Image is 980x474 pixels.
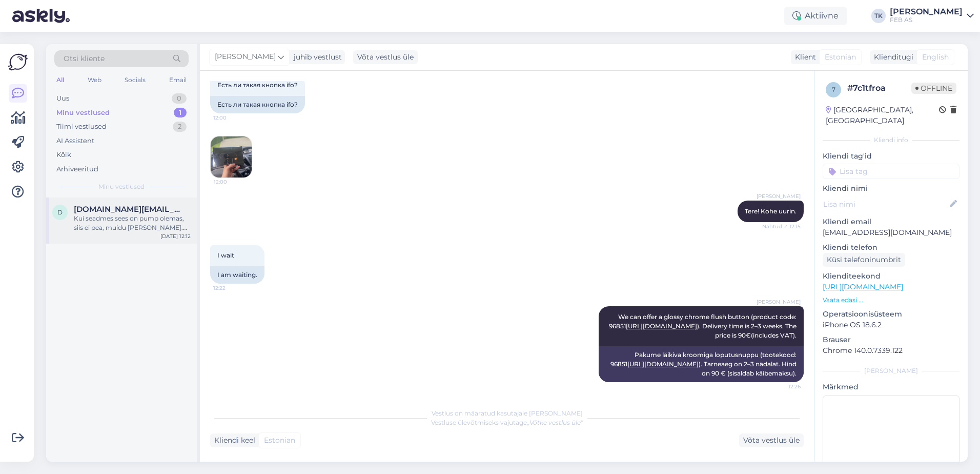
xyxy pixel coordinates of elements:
span: d [57,208,63,216]
input: Lisa nimi [823,199,948,210]
span: Vestlus on määratud kasutajale [PERSON_NAME] [432,409,583,417]
div: Socials [122,73,148,87]
span: Есть ли такая кнопка ifo? [217,81,298,89]
div: Küsi telefoninumbrit [823,253,905,267]
span: [PERSON_NAME] [757,192,801,200]
div: Kui seadmes sees on pump olemas, siis ei pea, muidu [PERSON_NAME]. [PERSON_NAME] oskab täpsemalt ... [74,214,191,232]
span: 12:00 [214,178,252,186]
div: All [54,73,66,87]
span: Minu vestlused [98,182,145,191]
span: Otsi kliente [64,53,105,64]
div: Pakume läikiva kroomiga loputusnuppu (tootekood: 96851 ). Tarneaeg on 2–3 nädalat. Hind on 90 € (... [599,346,804,382]
p: Chrome 140.0.7339.122 [823,345,959,356]
i: „Võtke vestlus üle” [527,419,583,426]
div: [DATE] 12:12 [160,232,191,240]
div: I am waiting. [210,266,264,284]
p: iPhone OS 18.6.2 [823,320,959,330]
div: juhib vestlust [290,52,342,63]
span: We can offer a glossy chrome flush button (product code: 96851 ). Delivery time is 2–3 weeks. The... [609,313,798,339]
span: [PERSON_NAME] [757,298,801,306]
span: Offline [911,83,956,94]
div: Email [167,73,189,87]
span: Estonian [264,435,295,446]
div: Võta vestlus üle [739,433,804,447]
div: Võta vestlus üle [353,50,418,64]
span: 12:26 [762,383,801,390]
div: [GEOGRAPHIC_DATA], [GEOGRAPHIC_DATA] [826,105,939,126]
div: Kliendi info [823,135,959,145]
div: Web [86,73,104,87]
p: Operatsioonisüsteem [823,309,959,320]
div: 2 [173,122,187,132]
div: Kliendi keel [210,435,255,446]
a: [URL][DOMAIN_NAME] [627,360,699,368]
div: Kõik [56,150,71,160]
div: AI Assistent [56,136,94,146]
span: Vestluse ülevõtmiseks vajutage [431,419,583,426]
div: # 7c1tfroa [847,82,911,94]
div: 0 [172,93,187,104]
p: Klienditeekond [823,271,959,282]
div: Tiimi vestlused [56,122,107,132]
span: English [922,52,949,63]
p: Kliendi email [823,216,959,227]
span: 7 [832,86,835,93]
p: Kliendi tag'id [823,151,959,162]
div: Arhiveeritud [56,164,98,174]
div: Есть ли такая кнопка ifo? [210,96,305,113]
img: Askly Logo [8,52,28,72]
p: Märkmed [823,382,959,392]
div: Klienditugi [870,52,913,63]
p: Vaata edasi ... [823,295,959,305]
span: Tere! Kohe uurin. [745,207,797,215]
div: [PERSON_NAME] [823,366,959,376]
span: 12:00 [213,114,252,122]
p: Kliendi nimi [823,183,959,194]
span: 12:22 [213,284,252,292]
a: [PERSON_NAME]FEB AS [890,8,974,24]
a: [URL][DOMAIN_NAME] [626,322,697,330]
a: [URL][DOMAIN_NAME] [823,282,903,291]
span: diesel000t.ru@mail.ru [74,205,180,214]
div: FEB AS [890,16,963,24]
div: Uus [56,93,69,104]
p: [EMAIL_ADDRESS][DOMAIN_NAME] [823,227,959,238]
span: [PERSON_NAME] [215,51,276,63]
span: I wait [217,251,234,259]
div: Aktiivne [784,7,847,25]
span: Estonian [825,52,856,63]
span: Nähtud ✓ 12:15 [762,223,801,230]
div: TK [871,9,886,23]
div: [PERSON_NAME] [890,8,963,16]
img: Attachment [211,136,252,177]
p: Kliendi telefon [823,242,959,253]
p: Brauser [823,334,959,345]
div: Minu vestlused [56,108,110,118]
input: Lisa tag [823,164,959,179]
div: 1 [174,108,187,118]
div: Klient [791,52,816,63]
